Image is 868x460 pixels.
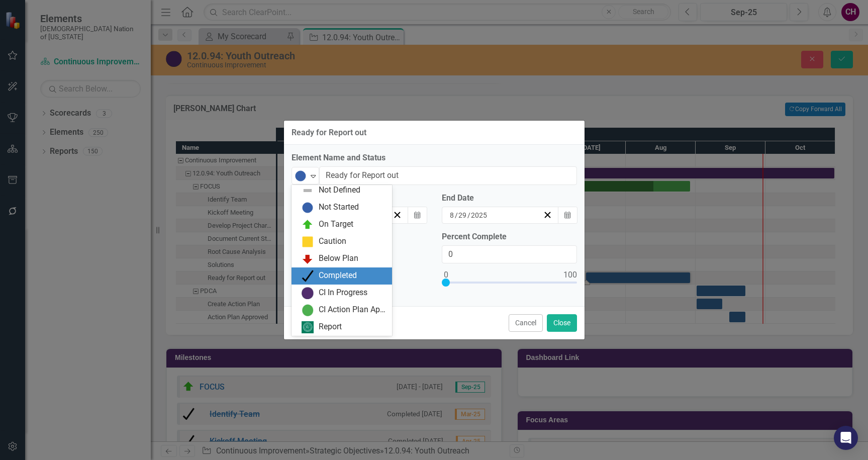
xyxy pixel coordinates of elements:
div: Caution [319,236,346,247]
span: / [467,211,470,220]
img: Report [302,321,314,333]
input: Name [319,166,577,185]
img: Not Started [295,170,307,182]
img: CI Action Plan Approved/In Progress [302,304,314,316]
button: Cancel [509,314,543,332]
div: Completed [319,270,357,282]
div: CI Action Plan Approved/In Progress [319,304,386,316]
img: Caution [302,236,314,248]
img: On Target [302,219,314,231]
img: Not Started [302,202,314,214]
div: On Target [319,219,353,230]
div: Ready for Report out [292,128,366,137]
label: Element Name and Status [292,152,577,164]
label: Percent Complete [442,231,577,243]
div: End Date [442,193,577,204]
div: Not Started [319,202,359,213]
div: CI In Progress [319,287,367,299]
button: Close [547,314,577,332]
img: CI In Progress [302,287,314,299]
img: Not Defined [302,185,314,197]
img: Below Plan [302,253,314,265]
div: Open Intercom Messenger [834,426,858,450]
div: Report [319,321,342,333]
div: Below Plan [319,253,358,264]
img: Completed [302,270,314,282]
div: Not Defined [319,185,360,196]
span: / [455,211,458,220]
